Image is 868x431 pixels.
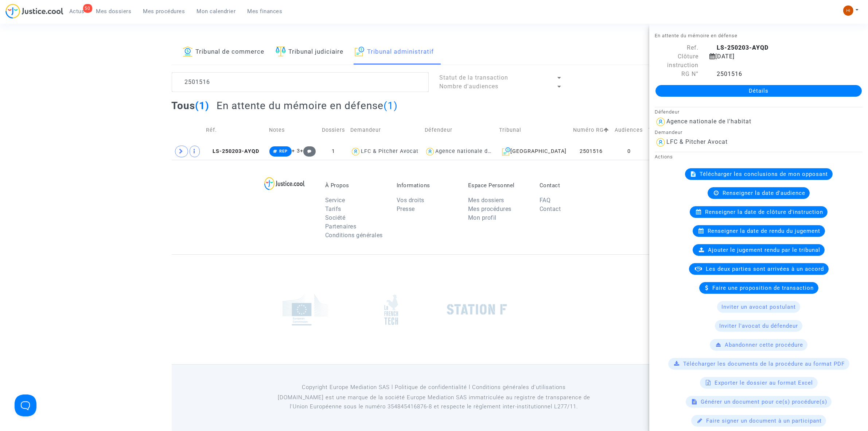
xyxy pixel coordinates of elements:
small: Demandeur [655,130,682,135]
a: Mes dossiers [90,6,137,17]
small: Défendeur [655,109,680,115]
div: Agence nationale de l'habitat [435,148,515,154]
img: jc-logo.svg [5,4,63,19]
span: LS-250203-AYQD [206,148,259,154]
span: REP [279,149,288,154]
a: Tribunal administratif [355,40,434,65]
td: Dossiers [319,117,348,143]
span: Mon calendrier [197,8,236,15]
small: En attente du mémoire en défense [655,33,737,38]
div: LFC & Pitcher Avocat [666,138,728,145]
div: Clôture instruction [649,52,704,70]
iframe: Help Scout Beacon - Open [15,395,36,416]
span: + [300,148,316,154]
span: Mes procédures [143,8,185,15]
td: Défendeur [422,117,497,143]
img: icon-user.svg [350,146,361,157]
span: Faire une proposition de transaction [713,285,814,291]
span: Ajouter le jugement rendu par le tribunal [708,247,820,253]
div: [DATE] [704,52,850,70]
span: Abandonner cette procédure [725,342,803,348]
span: Renseigner la date de clôture d'instruction [705,209,823,215]
p: Contact [540,182,600,189]
img: icon-banque.svg [183,46,193,57]
div: RG N° [649,70,704,78]
span: Mes finances [248,8,283,15]
a: FAQ [540,197,551,204]
a: Conditions générales [325,232,383,239]
span: Renseigner la date d'audience [723,190,805,196]
small: Actions [655,154,673,159]
span: (1) [195,100,210,112]
span: Exporter le dossier au format Excel [715,380,813,386]
img: french_tech.png [384,294,398,325]
p: [DOMAIN_NAME] est une marque de la société Europe Mediation SAS immatriculée au registre de tr... [268,393,600,411]
img: stationf.png [447,304,507,315]
p: À Propos [325,182,386,189]
span: Inviter un avocat postulant [721,304,796,310]
span: Nombre d'audiences [440,83,499,90]
img: logo-lg.svg [264,177,305,190]
span: 2501516 [709,70,742,77]
h2: En attente du mémoire en défense [217,99,398,112]
h2: Tous [172,99,210,112]
img: europe_commision.png [283,294,328,326]
span: (1) [384,100,398,112]
span: Générer un document pour ce(s) procédure(s) [701,399,827,405]
span: Télécharger les conclusions de mon opposant [700,171,828,177]
td: Numéro RG [571,117,612,143]
td: Notes [267,117,319,143]
img: icon-user.svg [655,136,666,148]
img: icon-faciliter-sm.svg [276,46,286,57]
div: Ref. [649,43,704,52]
img: icon-user.svg [655,116,666,128]
p: Copyright Europe Mediation SAS l Politique de confidentialité l Conditions générales d’utilisa... [268,383,600,392]
span: Inviter l'avocat du défendeur [719,323,798,329]
td: 0 [612,143,646,160]
td: Transaction [646,117,684,143]
a: Mes procédures [468,205,511,212]
img: icon-archive.svg [502,147,510,156]
a: Mes procédures [137,6,191,17]
span: Actus [69,8,85,15]
a: Presse [397,205,415,212]
a: Société [325,214,346,221]
div: 50 [83,4,92,13]
span: Faire signer un document à un participant [706,417,822,424]
span: Les deux parties sont arrivées à un accord [706,266,824,272]
a: Tarifs [325,205,341,212]
img: icon-archive.svg [355,46,365,57]
td: 1 [319,143,348,160]
a: Mon calendrier [191,6,242,17]
p: Espace Personnel [468,182,529,189]
p: Informations [397,182,457,189]
span: Statut de la transaction [440,74,509,81]
a: Service [325,197,345,204]
td: Demandeur [348,117,422,143]
div: Agence nationale de l'habitat [666,118,751,125]
div: LFC & Pitcher Avocat [361,148,419,154]
a: Mes finances [242,6,288,17]
span: Renseigner la date de rendu du jugement [708,228,821,234]
span: Mes dossiers [96,8,132,15]
div: [GEOGRAPHIC_DATA] [499,147,568,156]
span: + 3 [292,148,300,154]
a: Mon profil [468,214,497,221]
td: Audiences [612,117,646,143]
span: Télécharger les documents de la procédure au format PDF [684,361,845,367]
td: 2501516 [571,143,612,160]
a: Tribunal de commerce [183,40,265,65]
a: Partenaires [325,223,357,230]
td: Tribunal [497,117,571,143]
img: fc99b196863ffcca57bb8fe2645aafd9 [843,5,853,16]
a: Détails [655,85,862,97]
a: Mes dossiers [468,197,504,204]
a: 50Actus [63,6,90,17]
td: Réf. [203,117,266,143]
img: icon-user.svg [425,146,435,157]
a: Vos droits [397,197,424,204]
a: Contact [540,205,561,212]
b: LS-250203-AYQD [717,44,768,51]
a: Tribunal judiciaire [276,40,344,65]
